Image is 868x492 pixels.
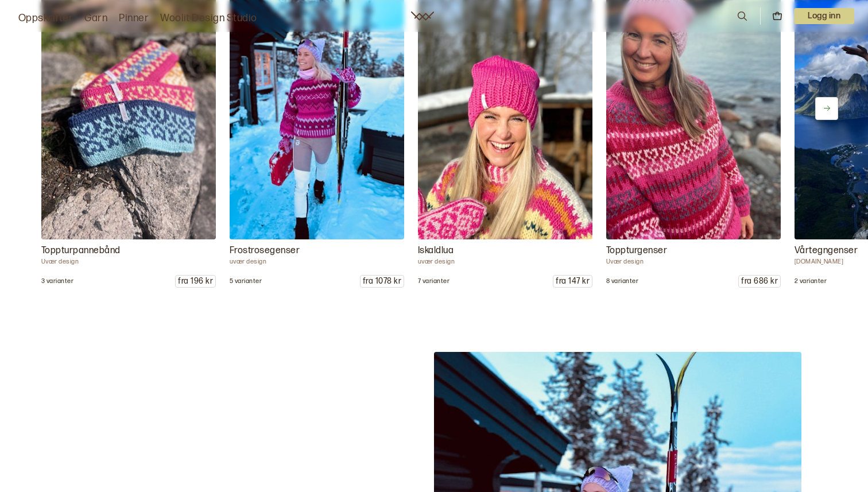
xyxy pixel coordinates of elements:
a: Woolit Design Studio [160,10,257,26]
a: Oppskrifter [18,10,73,26]
p: fra 686 kr [739,276,780,287]
a: Garn [84,10,107,26]
p: uvær design [230,258,404,266]
a: Pinner [119,10,149,26]
p: uvær design [418,258,592,266]
p: Uvær design [606,258,781,266]
button: User dropdown [794,8,854,24]
p: fra 147 kr [553,276,592,287]
p: 2 varianter [795,277,827,285]
p: Uvær design [41,258,216,266]
p: 7 varianter [418,277,449,285]
p: Iskaldlua [418,244,592,258]
p: Logg inn [794,8,854,24]
p: fra 196 kr [176,276,215,287]
p: 3 varianter [41,277,73,285]
p: fra 1078 kr [361,276,404,287]
a: Woolit [411,11,434,21]
p: Toppturpannebånd [41,244,216,258]
p: 5 varianter [230,277,262,285]
p: Frostrosegenser [230,244,404,258]
p: 8 varianter [606,277,638,285]
p: Toppturgenser [606,244,781,258]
